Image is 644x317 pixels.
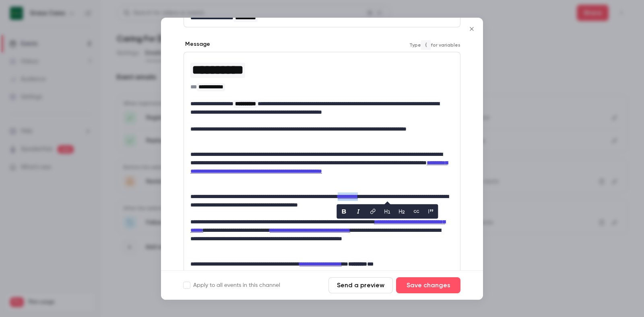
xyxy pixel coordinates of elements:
[184,9,460,27] div: editor
[409,40,460,50] span: Type for variables
[337,205,350,218] button: bold
[184,40,210,48] label: Message
[366,205,379,218] button: link
[421,40,431,50] code: {
[352,205,365,218] button: italic
[184,52,460,273] div: editor
[184,281,280,289] label: Apply to all events in this channel
[328,277,393,293] button: Send a preview
[464,21,480,37] button: Close
[396,277,460,293] button: Save changes
[424,205,437,218] button: blockquote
